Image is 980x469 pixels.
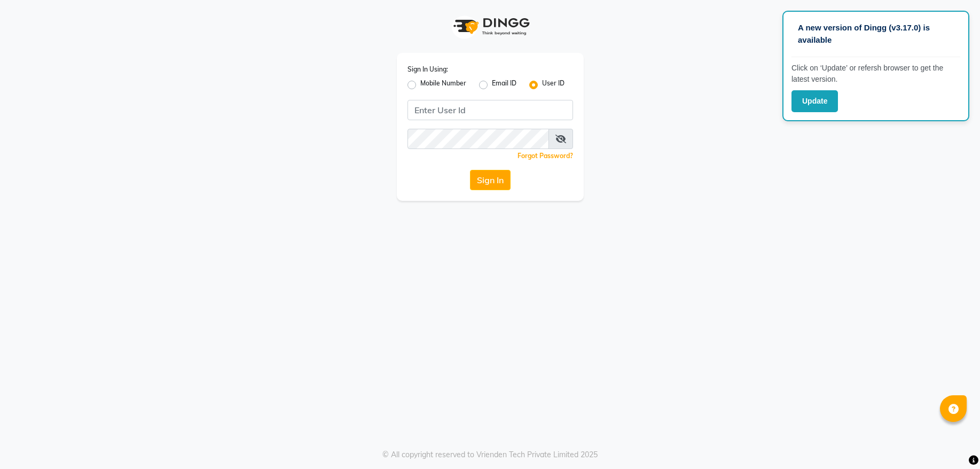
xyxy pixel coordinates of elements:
[492,79,516,91] label: Email ID
[420,79,466,91] label: Mobile Number
[407,65,448,74] label: Sign In Using:
[407,100,573,120] input: Username
[791,62,960,85] p: Click on ‘Update’ or refersh browser to get the latest version.
[470,170,511,190] button: Sign In
[407,129,549,149] input: Username
[448,11,533,42] img: logo1.svg
[798,22,954,46] p: A new version of Dingg (v3.17.0) is available
[542,79,565,91] label: User ID
[518,152,573,160] a: Forgot Password?
[791,90,838,112] button: Update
